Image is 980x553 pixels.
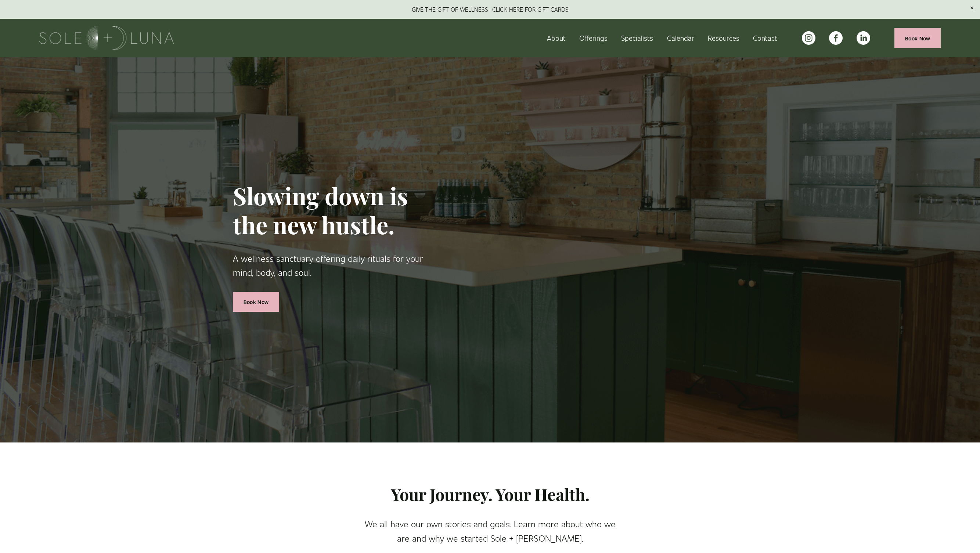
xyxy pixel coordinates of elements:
[894,28,941,48] a: Book Now
[753,32,777,44] a: Contact
[802,31,815,45] a: instagram-unauth
[829,31,843,45] a: facebook-unauth
[579,32,608,44] a: folder dropdown
[361,517,619,545] p: We all have our own stories and goals. Learn more about who we are and why we started Sole + [PER...
[857,31,870,45] a: LinkedIn
[233,181,445,239] h1: Slowing down is the new hustle.
[579,32,608,44] span: Offerings
[391,483,590,505] strong: Your Journey. Your Health.
[708,32,739,44] a: folder dropdown
[621,32,653,44] a: Specialists
[39,26,174,50] img: Sole + Luna
[708,32,739,44] span: Resources
[547,32,566,44] a: About
[667,32,694,44] a: Calendar
[233,292,279,312] a: Book Now
[233,251,445,279] p: A wellness sanctuary offering daily rituals for your mind, body, and soul.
